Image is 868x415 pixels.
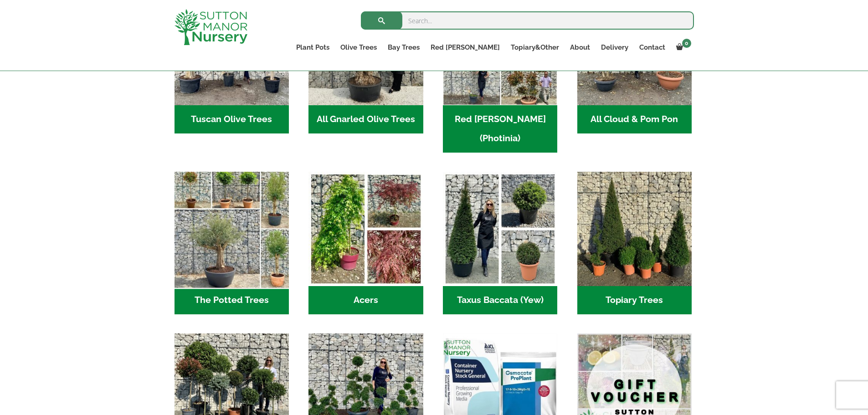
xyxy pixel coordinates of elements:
h2: Topiary Trees [577,286,692,314]
a: Visit product category Topiary Trees [577,172,692,314]
span: 0 [682,39,691,48]
a: Plant Pots [291,41,335,54]
a: Visit product category Acers [308,172,423,314]
a: Contact [634,41,671,54]
img: Home - Untitled Project 4 [308,172,423,286]
h2: Taxus Baccata (Yew) [443,286,557,314]
h2: The Potted Trees [175,286,289,314]
h2: Tuscan Olive Trees [175,105,289,133]
h2: Red [PERSON_NAME] (Photinia) [443,105,557,153]
a: Bay Trees [382,41,425,54]
img: Home - new coll [171,169,292,289]
input: Search... [361,11,694,30]
a: Olive Trees [335,41,382,54]
a: Red [PERSON_NAME] [425,41,505,54]
img: Home - C8EC7518 C483 4BAA AA61 3CAAB1A4C7C4 1 201 a [577,172,692,286]
img: Home - Untitled Project [443,172,557,286]
h2: All Cloud & Pom Pon [577,105,692,133]
a: Visit product category The Potted Trees [175,172,289,314]
a: 0 [671,41,694,54]
img: logo [175,9,247,45]
h2: Acers [308,286,423,314]
a: Topiary&Other [505,41,565,54]
a: About [565,41,596,54]
a: Delivery [596,41,634,54]
a: Visit product category Taxus Baccata (Yew) [443,172,557,314]
h2: All Gnarled Olive Trees [308,105,423,133]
